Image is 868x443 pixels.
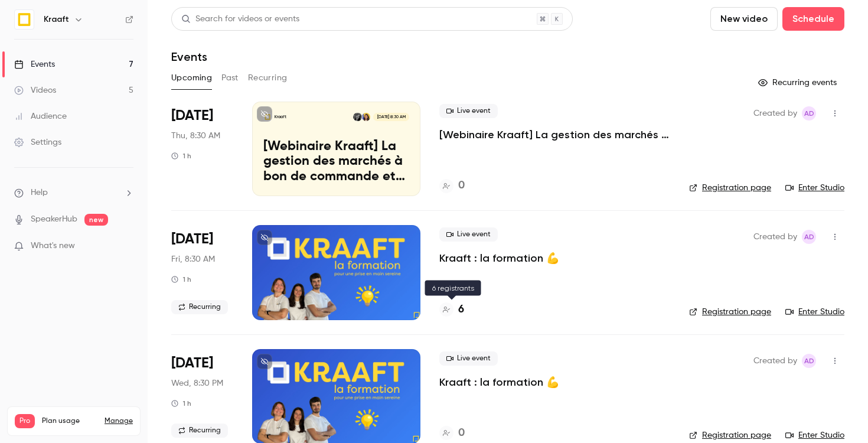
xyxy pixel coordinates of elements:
[689,182,771,194] a: Registration page
[119,241,133,252] iframe: Noticeable Trigger
[15,10,34,29] img: Kraaft
[458,425,465,441] h4: 0
[804,230,814,244] span: Ad
[802,230,816,244] span: Alice de Guyenro
[42,416,97,426] span: Plan usage
[171,300,228,314] span: Recurring
[171,354,213,373] span: [DATE]
[439,375,559,389] a: Kraaft : la formation 💪
[14,58,55,70] div: Events
[171,230,213,249] span: [DATE]
[689,306,771,318] a: Registration page
[105,416,133,426] a: Manage
[171,151,191,161] div: 1 h
[439,128,670,142] a: [Webinaire Kraaft] La gestion des marchés à bon de commande et des petites interventions
[14,136,61,148] div: Settings
[171,130,220,142] span: Thu, 8:30 AM
[252,102,420,196] a: [Webinaire Kraaft] La gestion des marchés à bon de commande et des petites interventionsKraaftNas...
[181,13,299,25] div: Search for videos or events
[439,302,464,318] a: 6
[753,106,797,120] span: Created by
[353,113,361,121] img: Alice de Guyenro
[263,139,409,185] p: [Webinaire Kraaft] La gestion des marchés à bon de commande et des petites interventions
[84,214,108,226] span: new
[171,424,228,438] span: Recurring
[171,50,207,64] h1: Events
[802,106,816,120] span: Alice de Guyenro
[753,354,797,368] span: Created by
[785,182,844,194] a: Enter Studio
[782,7,844,31] button: Schedule
[439,251,559,265] a: Kraaft : la formation 💪
[710,7,778,31] button: New video
[439,104,498,118] span: Live event
[804,106,814,120] span: Ad
[439,227,498,242] span: Live event
[275,114,286,120] p: Kraaft
[171,399,191,408] div: 1 h
[362,113,370,121] img: Nastasia Goudal
[785,306,844,318] a: Enter Studio
[15,414,35,428] span: Pro
[804,354,814,368] span: Ad
[248,69,288,87] button: Recurring
[785,429,844,441] a: Enter Studio
[31,240,75,252] span: What's new
[458,302,464,318] h4: 6
[171,106,213,125] span: [DATE]
[439,425,465,441] a: 0
[221,69,239,87] button: Past
[14,84,56,96] div: Videos
[31,213,77,226] a: SpeakerHub
[14,187,133,199] li: help-dropdown-opener
[171,377,223,389] span: Wed, 8:30 PM
[171,69,212,87] button: Upcoming
[171,102,233,196] div: Sep 18 Thu, 8:30 AM (Europe/Paris)
[689,429,771,441] a: Registration page
[171,275,191,284] div: 1 h
[753,230,797,244] span: Created by
[439,351,498,366] span: Live event
[802,354,816,368] span: Alice de Guyenro
[171,253,215,265] span: Fri, 8:30 AM
[458,178,465,194] h4: 0
[44,14,69,25] h6: Kraaft
[31,187,48,199] span: Help
[373,113,409,121] span: [DATE] 8:30 AM
[753,73,844,92] button: Recurring events
[171,225,233,320] div: Sep 19 Fri, 8:30 AM (Europe/Paris)
[14,110,67,122] div: Audience
[439,178,465,194] a: 0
